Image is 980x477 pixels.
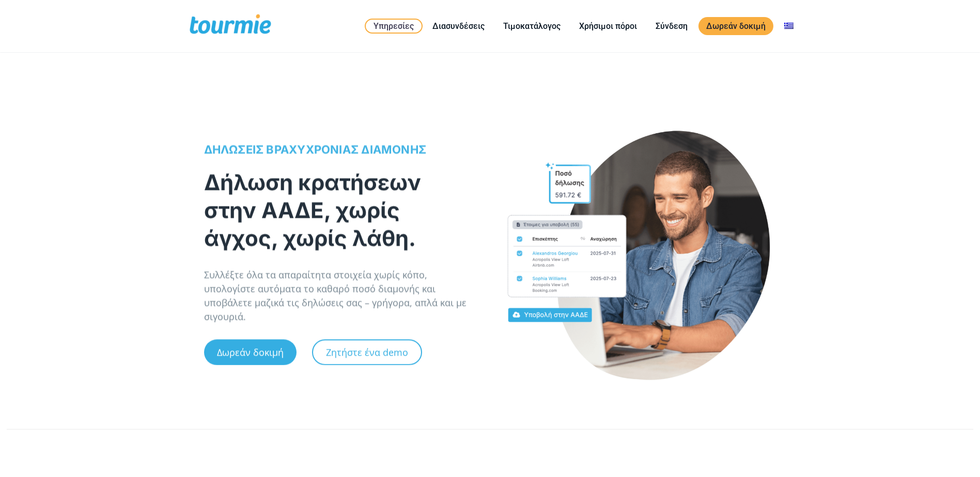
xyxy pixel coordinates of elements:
[698,17,773,35] a: Δωρεάν δοκιμή
[204,166,469,250] h1: Δήλωση κρατήσεων στην ΑΑΔΕ, χωρίς άγχος, χωρίς λάθη.
[204,141,427,154] span: ΔΗΛΩΣΕΙΣ ΒΡΑΧΥΧΡΟΝΙΑΣ ΔΙΑΜΟΝΗΣ
[204,338,297,363] a: Δωρεάν δοκιμή
[648,20,695,33] a: Σύνδεση
[425,20,492,33] a: Διασυνδέσεις
[204,266,479,322] p: Συλλέξτε όλα τα απαραίτητα στοιχεία χωρίς κόπο, υπολογίστε αυτόματα το καθαρό ποσό διαμονής και υ...
[365,19,423,34] a: Υπηρεσίες
[312,338,422,363] a: Ζητήστε ένα demo
[495,20,568,33] a: Τιμοκατάλογος
[571,20,645,33] a: Χρήσιμοι πόροι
